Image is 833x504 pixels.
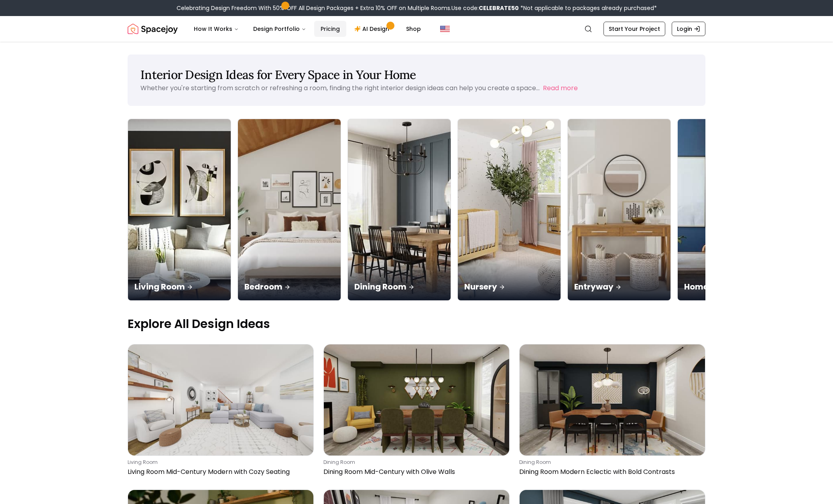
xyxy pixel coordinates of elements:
[451,4,519,12] span: Use code:
[672,22,705,36] a: Login
[684,281,774,292] p: Home Office
[464,281,554,292] p: Nursery
[128,21,178,37] img: Spacejoy Logo
[128,16,705,42] nav: Global
[347,119,451,301] a: Dining RoomDining Room
[128,119,231,300] img: Living Room
[457,119,561,301] a: NurseryNursery
[187,21,245,37] button: How It Works
[128,317,705,331] p: Explore All Design Ideas
[128,459,311,466] p: living room
[458,119,561,300] img: Nursery
[519,344,705,480] a: Dining Room Modern Eclectic with Bold Contrastsdining roomDining Room Modern Eclectic with Bold C...
[140,83,540,93] p: Whether you're starting from scratch or refreshing a room, finding the right interior design idea...
[140,67,693,82] h1: Interior Design Ideas for Every Space in Your Home
[440,24,450,34] img: United States
[567,119,671,301] a: EntrywayEntryway
[238,119,341,300] img: Bedroom
[354,281,444,292] p: Dining Room
[323,459,506,466] p: dining room
[479,4,519,12] b: CELEBRATE50
[519,467,702,477] p: Dining Room Modern Eclectic with Bold Contrasts
[574,281,664,292] p: Entryway
[348,119,451,300] img: Dining Room
[323,467,506,477] p: Dining Room Mid-Century with Olive Walls
[348,21,398,37] a: AI Design
[134,281,224,292] p: Living Room
[519,459,702,466] p: dining room
[543,83,578,93] button: Read more
[128,344,314,480] a: Living Room Mid-Century Modern with Cozy Seatingliving roomLiving Room Mid-Century Modern with Co...
[678,119,780,300] img: Home Office
[520,344,705,455] img: Dining Room Modern Eclectic with Bold Contrasts
[324,344,509,455] img: Dining Room Mid-Century with Olive Walls
[247,21,313,37] button: Design Portfolio
[187,21,427,37] nav: Main
[314,21,346,37] a: Pricing
[519,4,657,12] span: *Not applicable to packages already purchased*
[128,21,178,37] a: Spacejoy
[323,344,510,480] a: Dining Room Mid-Century with Olive Wallsdining roomDining Room Mid-Century with Olive Walls
[677,119,781,301] a: Home OfficeHome Office
[244,281,334,292] p: Bedroom
[128,467,311,477] p: Living Room Mid-Century Modern with Cozy Seating
[128,344,313,455] img: Living Room Mid-Century Modern with Cozy Seating
[568,119,670,300] img: Entryway
[400,21,427,37] a: Shop
[128,119,231,301] a: Living RoomLiving Room
[177,4,657,12] div: Celebrating Design Freedom With 50% OFF All Design Packages + Extra 10% OFF on Multiple Rooms.
[603,22,665,36] a: Start Your Project
[238,119,341,301] a: BedroomBedroom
